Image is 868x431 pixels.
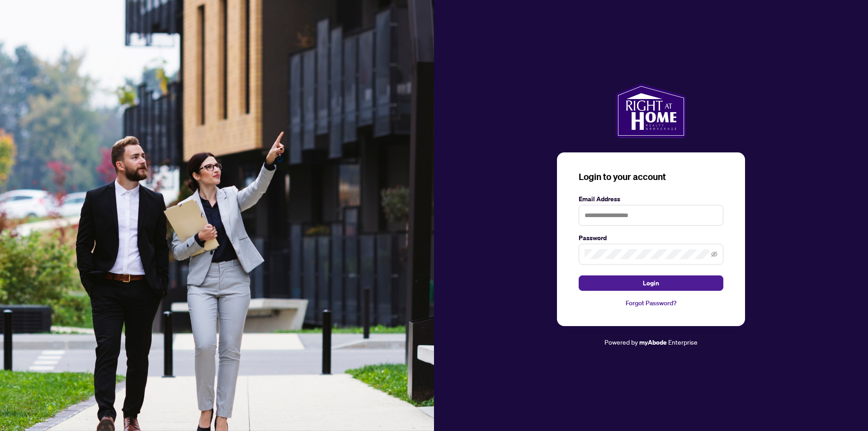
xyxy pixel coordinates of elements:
a: Forgot Password? [579,298,723,308]
a: myAbode [639,337,667,347]
img: ma-logo [616,84,686,138]
button: Login [579,275,723,291]
label: Password [579,233,723,243]
span: eye-invisible [711,251,717,257]
h3: Login to your account [579,171,723,183]
span: Login [643,276,659,290]
span: Powered by [604,338,638,346]
span: Enterprise [668,338,698,346]
label: Email Address [579,194,723,204]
